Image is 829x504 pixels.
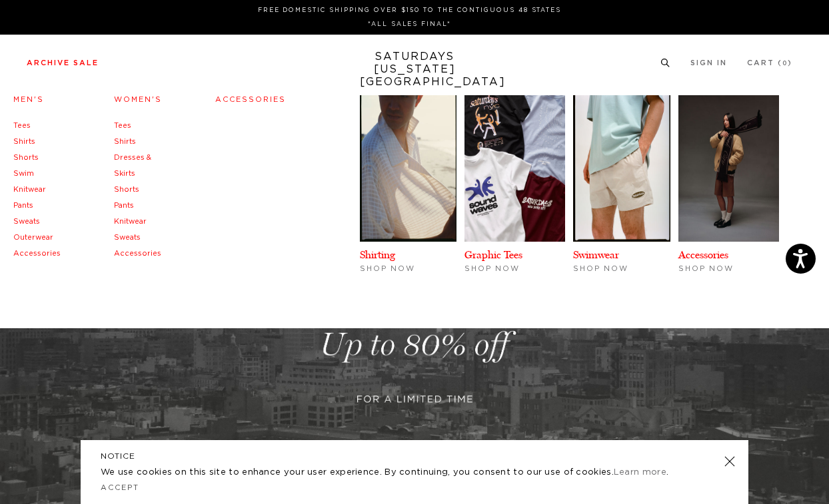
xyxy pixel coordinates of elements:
[573,248,619,261] a: Swimwear
[13,234,53,241] a: Outerwear
[464,248,522,261] a: Graphic Tees
[13,170,34,177] a: Swim
[747,59,792,67] a: Cart (0)
[114,138,136,145] a: Shirts
[114,122,131,129] a: Tees
[114,250,161,257] a: Accessories
[13,250,61,257] a: Accessories
[32,5,787,15] p: FREE DOMESTIC SHIPPING OVER $150 TO THE CONTIGUOUS 48 STATES
[13,122,31,129] a: Tees
[114,96,162,103] a: Women's
[13,96,44,103] a: Men's
[13,202,33,209] a: Pants
[101,466,681,479] p: We use cookies on this site to enhance your user experience. By continuing, you consent to our us...
[114,218,147,225] a: Knitwear
[678,248,728,261] a: Accessories
[782,61,788,67] small: 0
[32,19,787,29] p: *ALL SALES FINAL*
[13,138,35,145] a: Shirts
[13,218,40,225] a: Sweats
[360,51,470,89] a: SATURDAYS[US_STATE][GEOGRAPHIC_DATA]
[114,234,141,241] a: Sweats
[114,186,139,193] a: Shorts
[360,248,395,261] a: Shirting
[13,154,39,161] a: Shorts
[690,59,727,67] a: Sign In
[13,186,46,193] a: Knitwear
[27,59,99,67] a: Archive Sale
[614,468,666,477] a: Learn more
[101,484,139,491] a: Accept
[114,202,134,209] a: Pants
[215,96,286,103] a: Accessories
[114,154,151,177] a: Dresses & Skirts
[101,450,728,462] h5: NOTICE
